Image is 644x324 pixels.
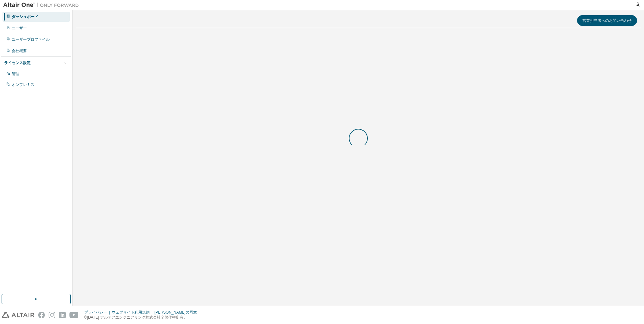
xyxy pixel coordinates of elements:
[112,310,154,315] div: ウェブサイト利用規約
[49,312,55,318] img: instagram.svg
[12,26,27,31] div: ユーザー
[12,48,27,53] div: 会社概要
[59,312,66,318] img: linkedin.svg
[84,315,201,320] p: ©
[38,312,45,318] img: facebook.svg
[12,71,19,76] div: 管理
[2,312,34,318] img: altair_logo.svg
[87,315,187,320] font: [DATE] アルテアエンジニアリング株式会社全著作権所有。
[69,312,79,318] img: youtube.svg
[3,2,82,8] img: アルタイルワン
[154,310,201,315] div: [PERSON_NAME]の同意
[12,37,50,42] div: ユーザープロファイル
[84,310,112,315] div: プライバシー
[12,82,34,87] div: オンプレミス
[12,14,38,19] div: ダッシュボード
[577,15,637,26] button: 営業担当者へのお問い合わせ
[4,60,31,65] div: ライセンス設定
